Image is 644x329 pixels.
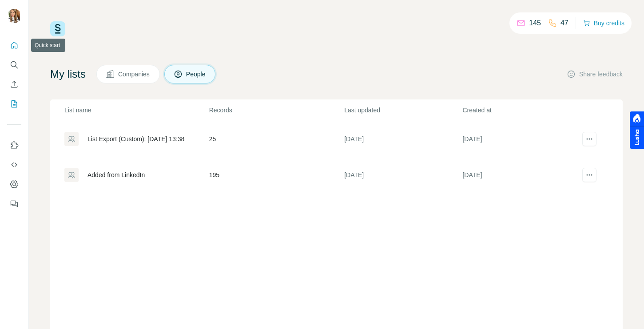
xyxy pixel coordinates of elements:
h4: My lists [50,67,86,81]
button: Quick start [7,37,21,53]
button: Use Surfe on LinkedIn [7,137,21,153]
span: People [186,70,207,79]
button: Buy credits [583,17,624,29]
div: List Export (Custom): [DATE] 13:38 [87,135,184,143]
button: actions [582,132,596,146]
button: Enrich CSV [7,76,21,92]
p: List name [64,106,208,115]
p: Created at [462,106,580,115]
img: Avatar [7,9,21,23]
td: [DATE] [462,157,580,193]
button: Share feedback [567,70,623,79]
p: 145 [529,18,541,28]
td: [DATE] [344,121,462,157]
button: Search [7,57,21,73]
p: Last updated [344,106,461,115]
button: actions [582,168,596,182]
p: 47 [561,18,568,28]
button: Feedback [7,196,21,212]
p: Records [209,106,343,115]
div: Added from LinkedIn [87,170,145,179]
td: 25 [209,121,344,157]
td: 195 [209,157,344,193]
img: Surfe Logo [50,21,65,36]
td: [DATE] [344,157,462,193]
span: Companies [118,70,151,79]
button: Use Surfe API [7,157,21,173]
button: Dashboard [7,176,21,192]
button: My lists [7,96,21,112]
td: [DATE] [462,121,580,157]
